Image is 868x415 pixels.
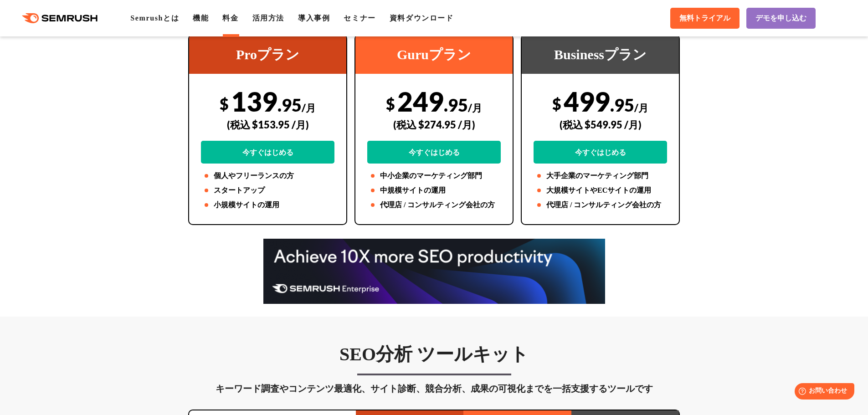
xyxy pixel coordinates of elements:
div: キーワード調査やコンテンツ最適化、サイト診断、競合分析、成果の可視化までを一括支援するツールです [188,381,680,396]
li: 中規模サイトの運用 [367,185,501,196]
div: (税込 $153.95 /月) [201,108,334,141]
a: セミナー [344,14,375,22]
span: /月 [634,102,648,114]
li: 中小企業のマーケティング部門 [367,170,501,181]
a: 導入事例 [298,14,330,22]
a: 活用方法 [252,14,284,22]
span: /月 [302,102,316,114]
a: 資料ダウンロード [390,14,454,22]
span: .95 [610,94,634,115]
div: Guruプラン [355,35,513,74]
li: 個人やフリーランスの方 [201,170,334,181]
li: 代理店 / コンサルティング会社の方 [534,200,667,210]
a: 今すぐはじめる [201,141,334,164]
span: $ [552,94,561,113]
div: 499 [534,85,667,164]
span: .95 [444,94,468,115]
span: $ [386,94,395,113]
div: Businessプラン [522,35,679,74]
span: $ [220,94,229,113]
span: .95 [277,94,302,115]
a: 無料トライアル [670,8,740,29]
li: 代理店 / コンサルティング会社の方 [367,200,501,210]
a: 今すぐはじめる [367,141,501,164]
span: デモを申し込む [755,14,806,23]
div: Proプラン [189,35,346,74]
li: 大規模サイトやECサイトの運用 [534,185,667,196]
li: スタートアップ [201,185,334,196]
a: デモを申し込む [746,8,816,29]
iframe: Help widget launcher [787,379,858,405]
div: 139 [201,85,334,164]
div: (税込 $549.95 /月) [534,108,667,141]
h3: SEO分析 ツールキット [188,343,680,366]
a: 料金 [222,14,238,22]
div: (税込 $274.95 /月) [367,108,501,141]
li: 大手企業のマーケティング部門 [534,170,667,181]
span: 無料トライアル [679,14,730,23]
li: 小規模サイトの運用 [201,200,334,210]
a: Semrushとは [130,14,179,22]
span: /月 [468,102,482,114]
div: 249 [367,85,501,164]
a: 今すぐはじめる [534,141,667,164]
a: 機能 [193,14,209,22]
